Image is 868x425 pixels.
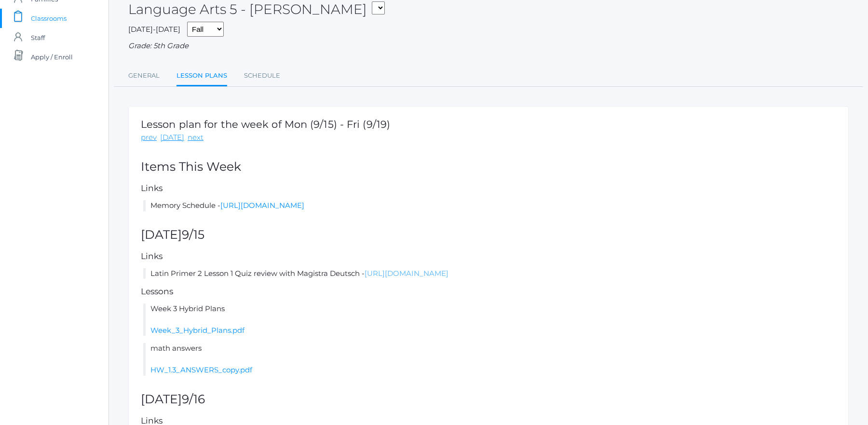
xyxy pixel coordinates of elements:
span: [DATE]-[DATE] [128,25,180,34]
span: Classrooms [31,9,67,28]
a: Schedule [244,66,280,85]
h2: [DATE] [141,393,836,406]
a: [URL][DOMAIN_NAME] [220,201,304,210]
span: 9/16 [182,392,205,406]
a: [URL][DOMAIN_NAME] [365,269,448,278]
a: [DATE] [160,132,184,143]
h1: Lesson plan for the week of Mon (9/15) - Fri (9/19) [141,119,390,130]
h5: Links [141,184,836,193]
li: Memory Schedule - [143,200,836,211]
span: Staff [31,28,45,47]
li: Latin Primer 2 Lesson 1 Quiz review with Magistra Deutsch - [143,268,836,279]
h2: Language Arts 5 - [PERSON_NAME] [128,2,385,17]
a: prev [141,132,157,143]
div: Grade: 5th Grade [128,41,849,52]
h5: Links [141,252,836,261]
h2: [DATE] [141,228,836,242]
a: next [188,132,203,143]
li: Week 3 Hybrid Plans [143,303,836,336]
a: HW_1.3_ANSWERS_copy.pdf [150,365,252,374]
span: Apply / Enroll [31,47,73,67]
h2: Items This Week [141,160,836,174]
li: math answers [143,343,836,376]
a: General [128,66,160,85]
span: 9/15 [182,227,204,242]
a: Week_3_Hybrid_Plans.pdf [150,326,244,335]
a: Lesson Plans [176,66,227,87]
h5: Lessons [141,287,836,296]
